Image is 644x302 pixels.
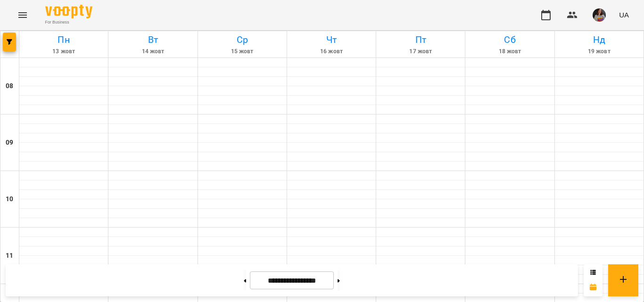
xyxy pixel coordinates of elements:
[556,33,642,47] h6: Нд
[615,6,633,24] button: UA
[110,47,196,56] h6: 14 жовт
[6,194,13,204] h6: 10
[593,8,606,22] img: 4d3bcc947d56d787aa4798069d7b122d.jpg
[21,33,107,47] h6: Пн
[467,47,553,56] h6: 18 жовт
[289,47,374,56] h6: 16 жовт
[21,47,107,56] h6: 13 жовт
[556,47,642,56] h6: 19 жовт
[11,4,34,26] button: Menu
[6,81,13,91] h6: 08
[199,33,285,47] h6: Ср
[378,33,463,47] h6: Пт
[6,251,13,261] h6: 11
[467,33,553,47] h6: Сб
[45,19,92,25] span: For Business
[45,5,92,18] img: Voopty Logo
[378,47,463,56] h6: 17 жовт
[110,33,196,47] h6: Вт
[199,47,285,56] h6: 15 жовт
[619,10,629,20] span: UA
[6,138,13,148] h6: 09
[289,33,374,47] h6: Чт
